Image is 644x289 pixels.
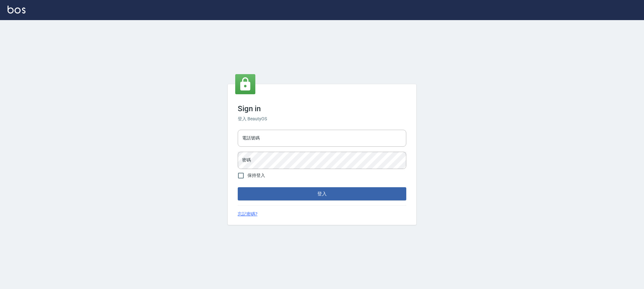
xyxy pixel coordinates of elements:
[238,211,258,217] a: 忘記密碼?
[238,116,406,122] h6: 登入 BeautyOS
[238,187,406,200] button: 登入
[8,6,25,14] img: Logo
[247,172,265,179] span: 保持登入
[238,104,406,113] h3: Sign in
